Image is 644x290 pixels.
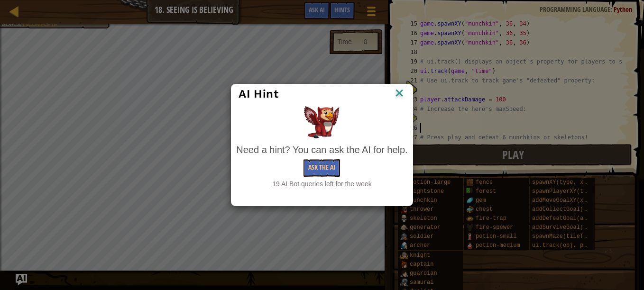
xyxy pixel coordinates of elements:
[393,87,405,101] img: IconClose.svg
[239,87,278,100] span: AI Hint
[236,143,407,157] div: Need a hint? You can ask the AI for help.
[304,106,340,138] img: AI Hint Animal
[304,159,340,177] button: Ask the AI
[236,179,407,189] div: 19 AI Bot queries left for the week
